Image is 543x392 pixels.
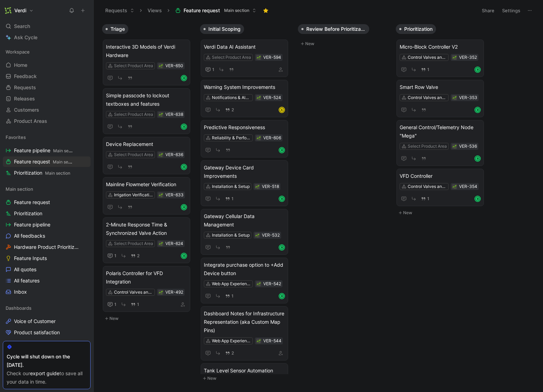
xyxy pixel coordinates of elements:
span: Home [14,62,27,69]
a: Inbox [3,287,91,297]
a: Device ReplacementSelect Product AreaR [103,137,190,174]
button: 🌱 [256,55,261,60]
div: 🌱 [158,63,163,68]
button: Requests [102,5,137,16]
div: R [279,294,284,299]
a: Dashboard Notes for Infrastructure Representation (aka Custom Map Pins)Web App Experience2 [201,306,288,360]
a: Home [3,60,91,70]
div: 🌱 [255,184,260,189]
img: 🌱 [257,96,261,100]
a: Requests [3,82,91,93]
div: R [181,124,186,129]
span: Simple passcode to lockout textboxes and features [106,91,187,108]
img: 🌱 [159,113,163,117]
span: Gateway Device Card Improvements [204,163,285,180]
button: New [298,40,390,48]
div: Main sectionFeature requestPrioritizationFeature pipelineAll feedbacksHardware Product Prioritiza... [3,184,91,297]
div: R [279,148,284,153]
div: VER-536 [459,143,477,150]
button: 1 [224,195,235,203]
div: Select Product Area [212,54,251,61]
button: Share [479,6,498,15]
a: Hardware Product Prioritization [3,242,91,252]
div: Notifications & Alerts [212,94,251,101]
img: 🌱 [452,185,457,189]
span: Feedback [14,73,37,80]
img: 🌱 [257,339,261,343]
div: TriageNew [99,21,197,326]
button: 🌱 [256,135,261,140]
a: Interactive 3D Models of Verdi HardwareSelect Product AreaR [103,40,190,85]
div: VER-542 [263,280,281,287]
a: Feature pipelineMain section [3,145,91,156]
div: VER-492 [165,289,183,296]
span: Product Areas [14,118,47,125]
button: 1 [106,252,118,260]
div: Favorites [3,132,91,142]
div: Initial ScopingNew [197,21,295,386]
button: 1 [106,300,118,309]
span: Search [14,22,30,30]
button: 1 [420,195,431,203]
div: Control Valves and Pumps [408,54,447,61]
span: Interactive 3D Models of Verdi Hardware [106,43,187,59]
span: 2 [137,254,140,258]
a: Gateway Cellular Data ManagementInstallation & SetupR [201,209,288,255]
a: Ask Cycle [3,32,91,43]
span: Workspace [6,48,30,55]
a: All features [3,275,91,286]
a: Predictive ResponsivenessReliability & Performance ImprovementsR [201,120,288,157]
div: R [475,156,480,161]
div: R [181,76,186,80]
div: VER-524 [263,94,281,101]
div: R [475,196,480,201]
div: VER-638 [165,111,183,118]
div: 🌱 [452,144,457,149]
span: Voice of Customer [14,318,56,325]
button: 1 [224,292,235,300]
span: Feature request [184,7,220,14]
span: 2 [231,108,234,112]
a: Customers [3,105,91,115]
span: Prioritization [14,169,70,177]
button: 2 [224,349,235,357]
div: 🌱 [255,233,260,238]
div: VER-353 [459,94,477,101]
div: 🌱 [158,192,163,197]
div: R [181,253,186,258]
div: VER-352 [459,54,477,61]
span: Prioritization [14,210,42,217]
span: 2 [231,351,234,355]
a: Micro-Block Controller V2Control Valves and Pumps1R [396,40,484,77]
button: 🌱 [158,241,163,246]
div: VER-518 [262,183,279,190]
span: Main section [45,170,70,176]
div: VER-636 [165,151,183,158]
div: R [181,164,186,169]
div: 🌱 [256,338,261,343]
span: Inbox [14,288,27,295]
span: Hardware Product Prioritization [14,244,81,251]
img: 🌱 [257,56,261,60]
span: Customers [14,106,39,113]
a: Verdi Data AI AssistantSelect Product Area1 [201,40,288,77]
div: Irrigation Verification [114,191,153,198]
span: 1 [137,302,139,307]
div: VER-354 [459,183,477,190]
button: 🌱 [256,281,261,286]
div: Installation & Setup [212,232,250,239]
div: 🌱 [452,95,457,100]
span: Trends [14,340,30,347]
a: Warning System ImprovementsNotifications & Alerts2A [201,80,288,117]
span: 1 [114,254,116,258]
img: 🌱 [257,282,261,286]
div: Select Product Area [408,143,447,150]
img: 🌱 [159,64,163,68]
img: 🌱 [257,136,261,140]
button: 🌱 [256,95,261,100]
a: All feedbacks [3,231,91,241]
a: Product satisfaction [3,327,91,338]
div: Select Product Area [114,62,153,69]
span: Product satisfaction [14,329,60,336]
